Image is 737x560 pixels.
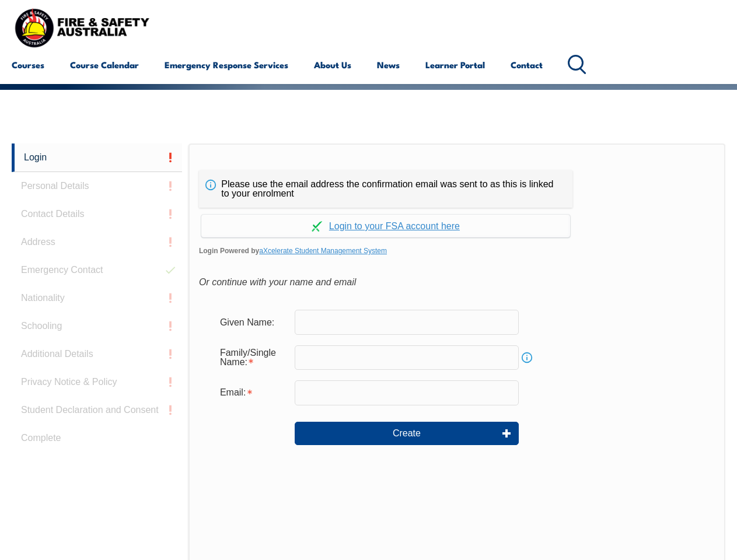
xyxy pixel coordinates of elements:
a: Info [519,349,535,366]
a: Login [12,143,182,172]
div: Or continue with your name and email [199,274,715,291]
button: Create [295,422,519,445]
a: Course Calendar [70,51,139,79]
a: Learner Portal [425,51,485,79]
span: Login Powered by [199,242,715,260]
a: aXcelerate Student Management System [259,247,387,255]
a: About Us [314,51,351,79]
a: Contact [511,51,543,79]
a: Courses [12,51,44,79]
img: Log in withaxcelerate [312,221,322,232]
div: Email is required. [211,381,295,404]
a: News [377,51,400,79]
a: Emergency Response Services [165,51,288,79]
div: Family/Single Name is required. [211,342,295,373]
div: Please use the email address the confirmation email was sent to as this is linked to your enrolment [199,170,572,208]
div: Given Name: [211,311,295,333]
